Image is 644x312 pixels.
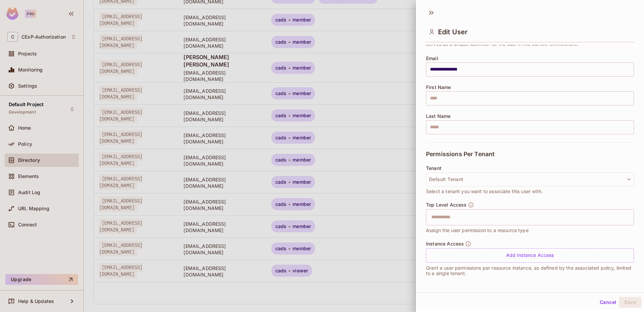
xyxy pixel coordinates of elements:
[426,151,494,158] span: Permissions Per Tenant
[426,265,634,276] p: Grant a user permissions per resource instance, as defined by the associated policy, limited to a...
[426,227,529,234] span: Assign the user permission to a resource type
[426,172,634,186] button: Default Tenant
[619,297,641,308] button: Save
[426,248,634,263] div: Add Instance Access
[426,241,464,247] span: Instance Access
[426,114,450,119] span: Last Name
[597,297,619,308] button: Cancel
[426,202,467,208] span: Top Level Access
[426,188,543,195] span: Select a tenant you want to associate this user with.
[426,85,451,90] span: First Name
[438,28,468,36] span: Edit User
[630,216,632,218] button: Open
[426,166,441,171] span: Tenant
[426,56,438,61] span: Email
